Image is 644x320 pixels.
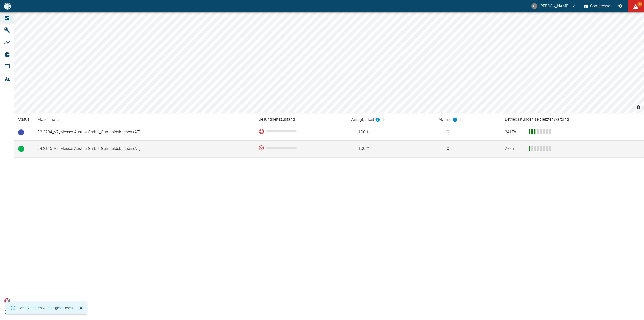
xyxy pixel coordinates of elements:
span: Maschine [37,117,61,123]
th: Status [14,115,33,124]
th: Gesundheitszustand [254,115,346,124]
button: Compressor [583,2,613,11]
img: Xplore Logo [4,298,10,304]
button: andreas.brandstetter@messergroup.com [531,2,577,11]
img: logo [4,3,11,9]
td: 02.2294_V7_Messer Austria GmbH_Gumpoldskirchen (AT) [33,124,254,140]
div: berechnet für die letzten 7 Tage [439,117,457,123]
th: Betriebsstunden seit letzter Wartung [501,115,644,124]
button: Schließen [77,304,85,312]
span: Betrieb [18,146,24,152]
td: 04.2115_V8_Messer Austria GmbH_Gumpoldskirchen (AT) [33,140,254,157]
span: Betriebsbereit [18,129,24,135]
span: 0 [439,129,497,135]
span: 100 % [350,146,430,152]
div: 277 h [505,146,525,152]
div: Benutzerdaten wurden gespeichert [19,303,73,312]
span: 100 % [350,129,430,135]
div: AB [531,3,537,9]
div: 0 % [258,145,342,151]
button: Einstellungen [616,2,625,11]
span: 15 [637,2,642,7]
canvas: Map [14,12,644,113]
div: 0 % [258,128,342,134]
div: berechnet für die letzten 7 Tage [350,117,380,123]
div: 2417 h [505,129,525,135]
span: 0 [439,146,497,152]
